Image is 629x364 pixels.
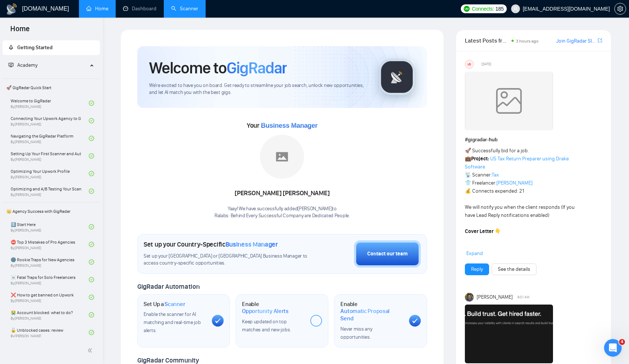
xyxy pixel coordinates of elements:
[614,6,626,12] a: setting
[492,263,536,275] button: See the details
[144,311,200,334] span: Enable the scanner for AI matching and real-time job alerts.
[464,6,470,12] img: upwork-logo.png
[165,301,185,308] span: Scanner
[225,240,278,248] span: Business Manager
[11,148,89,164] a: Setting Up Your First Scanner and Auto-BidderBy[PERSON_NAME]
[465,305,553,363] img: F09EZLHMK8X-Screenshot%202025-09-16%20at%205.00.41%E2%80%AFpm.png
[472,5,494,13] span: Connects:
[11,272,89,288] a: ☠️ Fatal Traps for Solo FreelancersBy[PERSON_NAME]
[89,136,94,141] span: check-circle
[242,318,291,333] span: Keep updated on top matches and new jobs.
[89,330,94,335] span: check-circle
[340,307,403,322] span: Automatic Proposal Send
[242,301,304,315] h1: Enable
[242,307,289,315] span: Opportunity Alerts
[11,236,89,252] a: ⛔ Top 3 Mistakes of Pro AgenciesBy[PERSON_NAME]
[8,45,14,50] span: rocket
[89,189,94,194] span: check-circle
[465,293,474,302] img: Toby Fox-Mason
[144,301,185,308] h1: Set Up a
[11,130,89,146] a: Navigating the GigRadar PlatformBy[PERSON_NAME]
[214,187,350,200] div: [PERSON_NAME] [PERSON_NAME]
[11,165,89,182] a: Optimizing Your Upwork ProfileBy[PERSON_NAME]
[11,254,89,270] a: 🌚 Rookie Traps for New AgenciesBy[PERSON_NAME]
[465,263,489,275] button: Reply
[477,293,513,301] span: [PERSON_NAME]
[481,61,491,68] span: [DATE]
[89,101,94,106] span: check-circle
[149,82,367,96] span: We're excited to have you on board. Get ready to streamline your job search, unlock new opportuni...
[87,347,95,354] span: double-left
[89,153,94,159] span: check-circle
[261,122,317,129] span: Business Manager
[3,40,100,55] li: Getting Started
[465,156,569,170] a: US Tax Return Preparer using Drake Software
[214,212,350,219] p: Ralabs: Behind Every Successful Company are Dedicated People .
[340,326,372,340] span: Never miss any opportunities.
[214,205,350,219] div: Yaay! We have successfully added [PERSON_NAME] to
[17,62,37,68] span: Academy
[466,250,483,256] span: Expand
[516,39,539,44] span: 3 hours ago
[123,6,156,12] a: dashboardDashboard
[149,58,287,78] h1: Welcome to
[471,156,489,162] strong: Project:
[498,265,530,273] a: See the details
[354,240,421,267] button: Contact our team
[89,277,94,282] span: check-circle
[11,95,89,111] a: Welcome to GigRadarBy[PERSON_NAME]
[11,289,89,305] a: ❌ How to get banned on UpworkBy[PERSON_NAME]
[89,242,94,247] span: check-circle
[513,6,518,11] span: user
[517,294,529,301] span: 9:01 AM
[11,219,89,235] a: 1️⃣ Start HereBy[PERSON_NAME]
[260,135,304,179] img: placeholder.png
[495,5,503,13] span: 185
[89,171,94,176] span: check-circle
[137,283,199,291] span: GigRadar Automation
[11,113,89,129] a: Connecting Your Upwork Agency to GigRadarBy[PERSON_NAME]
[471,265,483,273] a: Reply
[17,44,53,51] span: Getting Started
[171,6,198,12] a: searchScanner
[465,228,501,234] strong: Cover Letter 👇
[144,240,278,248] h1: Set up your Country-Specific
[89,224,94,229] span: check-circle
[556,37,596,45] a: Join GigRadar Slack Community
[614,3,626,15] button: setting
[3,204,99,219] span: 👑 Agency Success with GigRadar
[89,118,94,123] span: check-circle
[6,3,18,15] img: logo
[11,324,89,341] a: 🔓 Unblocked cases: reviewBy[PERSON_NAME]
[379,59,415,95] img: gigradar-logo.png
[227,58,287,78] span: GigRadar
[8,62,14,68] span: fund-projection-screen
[496,180,532,186] a: [PERSON_NAME]
[367,250,408,258] div: Contact our team
[598,37,602,44] a: export
[89,312,94,317] span: check-circle
[492,172,499,178] a: Tax
[11,307,89,323] a: 😭 Account blocked: what to do?By[PERSON_NAME]
[144,253,310,267] span: Set up your [GEOGRAPHIC_DATA] or [GEOGRAPHIC_DATA] Business Manager to access country-specific op...
[86,6,108,12] a: homeHome
[89,295,94,300] span: check-circle
[465,136,602,144] h1: # gigradar-hub
[247,121,318,130] span: Your
[89,259,94,265] span: check-circle
[340,301,403,322] h1: Enable
[465,72,553,130] img: weqQh+iSagEgQAAAABJRU5ErkJggg==
[11,183,89,199] a: Optimizing and A/B Testing Your Scanner for Better ResultsBy[PERSON_NAME]
[3,80,99,95] span: 🚀 GigRadar Quick Start
[8,62,37,68] span: Academy
[465,36,510,45] span: Latest Posts from the GigRadar Community
[619,339,625,345] span: 4
[604,339,622,357] iframe: Intercom live chat
[465,60,473,68] div: US
[4,23,36,39] span: Home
